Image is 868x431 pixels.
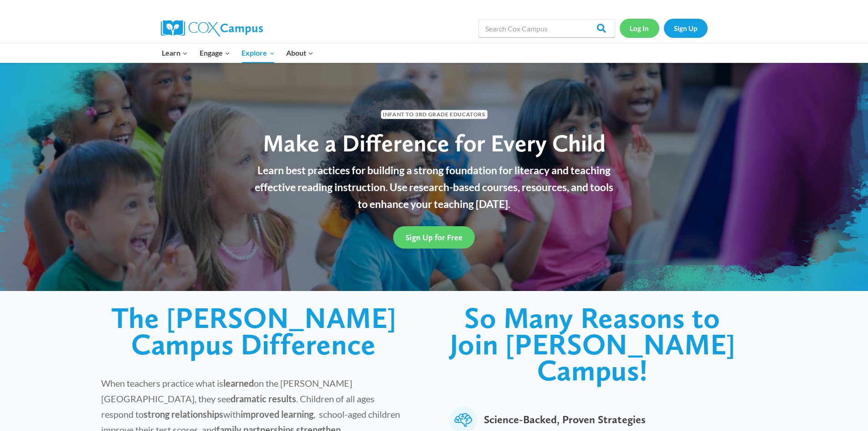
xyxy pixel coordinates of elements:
[231,393,296,404] strong: dramatic results
[478,19,615,37] input: Search Cox Campus
[280,43,319,62] button: Child menu of About
[144,409,223,420] strong: strong relationships
[381,110,488,119] span: Infant to 3rd Grade Educators
[156,43,319,62] nav: Primary Navigation
[664,19,708,37] a: Sign Up
[156,43,194,62] button: Child menu of Learn
[111,300,396,362] span: The [PERSON_NAME] Campus Difference
[620,19,708,37] nav: Secondary Navigation
[241,409,313,420] strong: improved learning
[250,162,619,212] p: Learn best practices for building a strong foundation for literacy and teaching effective reading...
[263,129,606,157] span: Make a Difference for Every Child
[620,19,659,37] a: Log In
[450,300,735,388] span: So Many Reasons to Join [PERSON_NAME] Campus!
[406,233,462,242] span: Sign Up for Free
[161,20,263,36] img: Cox Campus
[223,378,254,389] strong: learned
[194,43,236,62] button: Child menu of Engage
[393,226,475,249] a: Sign Up for Free
[236,43,281,62] button: Child menu of Explore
